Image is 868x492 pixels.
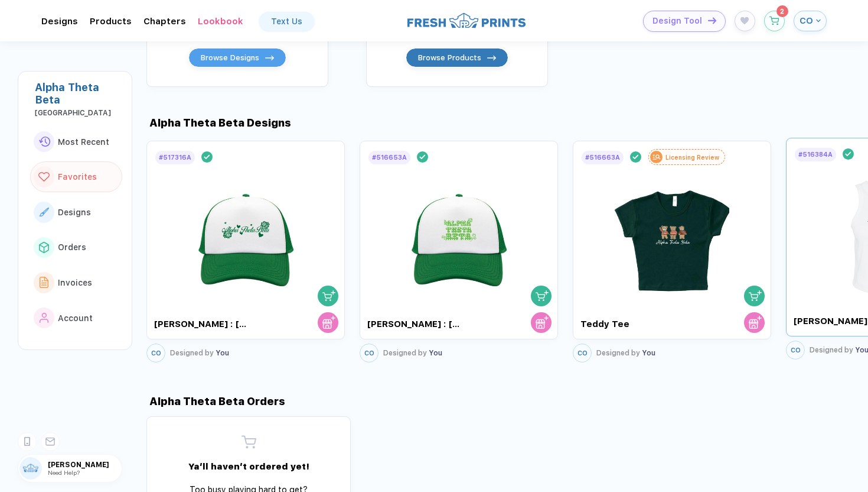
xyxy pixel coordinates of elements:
[573,138,771,365] div: #516663ALicensing Reviewshopping cartstore cart Teddy TeeCODesigned by You
[30,232,122,263] button: link to iconOrders
[198,16,243,27] div: Lookbook
[90,16,132,27] div: ProductsToggle dropdown menu
[318,286,338,306] button: shopping cart
[170,349,229,357] div: You
[322,289,335,302] img: shopping cart
[418,53,481,63] span: Browse Products
[406,48,508,67] button: Browse Productsicon
[170,349,214,357] span: Designed by
[159,154,191,161] div: # 517316A
[810,346,853,354] span: Designed by
[30,197,122,228] button: link to iconDesigns
[393,166,526,305] img: 44069415-7784-4d93-a745-3f1f25863c12_nt_front_1757456588822.jpg
[58,278,92,287] span: Invoices
[407,11,526,30] img: logo
[360,138,558,365] div: #516653Ashopping cartstore cart [PERSON_NAME] : [GEOGRAPHIC_DATA]CODesigned by You
[146,344,165,362] button: CO
[322,316,335,329] img: store cart
[154,319,253,329] div: [PERSON_NAME] : [GEOGRAPHIC_DATA]
[531,286,552,306] button: shopping cart
[708,17,716,24] img: icon
[48,469,80,476] span: Need Help?
[41,16,78,27] div: DesignsToggle dropdown menu
[58,313,93,323] span: Account
[798,151,833,158] div: # 516384A
[383,349,427,357] span: Designed by
[151,349,161,357] span: CO
[30,267,122,298] button: link to iconInvoices
[58,242,86,252] span: Orders
[596,349,640,357] span: Designed by
[577,349,588,357] span: CO
[800,15,813,26] span: CO
[38,137,50,147] img: link to icon
[38,172,50,182] img: link to icon
[665,154,719,161] div: Licensing Review
[643,11,726,32] button: Design Toolicon
[188,48,286,67] button: Browse Designsicon
[146,395,285,407] div: Alpha Theta Beta Orders
[30,303,122,334] button: link to iconAccount
[786,341,805,360] button: CO
[146,116,291,129] div: Alpha Theta Beta Designs
[30,127,122,157] button: link to iconMost Recent
[19,457,42,480] img: user profile
[487,56,495,60] img: icon
[259,12,314,31] a: Text Us
[780,8,784,15] span: 2
[58,208,91,217] span: Designs
[35,81,122,106] div: Alpha Theta Beta
[383,349,442,357] div: You
[143,16,186,27] div: ChaptersToggle dropdown menu chapters
[360,344,378,362] button: CO
[48,461,122,469] span: [PERSON_NAME]
[30,161,122,192] button: link to iconFavorites
[271,17,302,26] div: Text Us
[580,319,679,329] div: Teddy Tee
[35,109,122,117] div: Hofstra University
[201,53,259,63] span: Browse Designs
[791,347,801,354] span: CO
[364,349,374,357] span: CO
[372,154,407,161] div: # 516653A
[744,286,765,306] button: shopping cart
[536,289,549,302] img: shopping cart
[318,312,338,333] button: store cart
[794,11,827,31] button: CO
[39,242,49,253] img: link to icon
[40,313,49,323] img: link to icon
[573,344,592,362] button: CO
[652,16,702,26] span: Design Tool
[606,166,739,305] img: 4814e5e6-6a59-4d9e-a992-0ee6061893e3_nt_front_1757382743782.jpg
[744,312,765,333] button: store cart
[40,277,49,288] img: link to icon
[536,316,549,329] img: store cart
[146,138,345,365] div: #517316Ashopping cartstore cart [PERSON_NAME] : [GEOGRAPHIC_DATA]CODesigned by You
[58,137,109,147] span: Most Recent
[585,154,620,161] div: # 516663A
[265,56,273,60] img: icon
[531,312,552,333] button: store cart
[180,166,312,305] img: 7bfd66ea-2519-4ea0-bdc6-2d69148ae85e_nt_front_1757570220436.jpg
[58,172,97,182] span: Favorites
[749,289,762,302] img: shopping cart
[596,349,655,357] div: You
[198,16,243,27] div: LookbookToggle dropdown menu chapters
[367,319,466,329] div: [PERSON_NAME] : [GEOGRAPHIC_DATA]
[178,461,319,472] div: Ya’ll haven’t ordered yet!
[749,316,762,329] img: store cart
[39,208,49,216] img: link to icon
[776,5,788,17] sup: 2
